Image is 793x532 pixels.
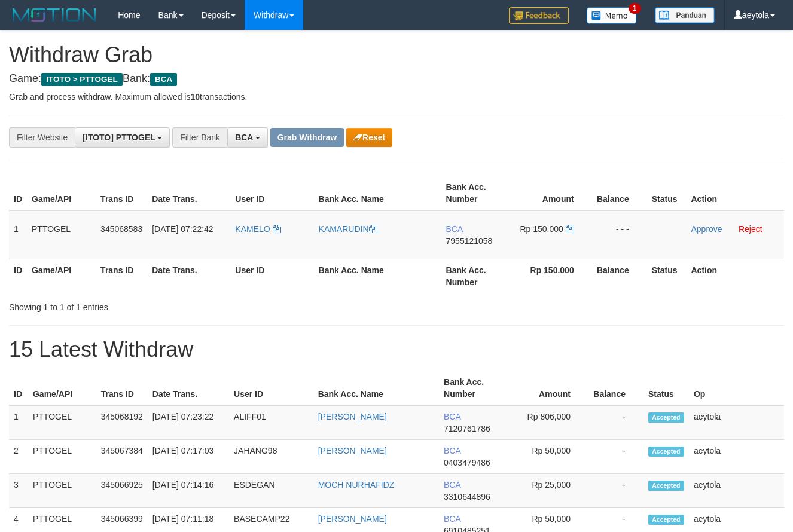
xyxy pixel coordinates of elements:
[689,405,784,440] td: aeytola
[647,259,687,293] th: Status
[444,412,460,421] span: BCA
[592,259,647,293] th: Balance
[229,371,313,405] th: User ID
[28,474,96,508] td: PTTOGEL
[230,259,313,293] th: User ID
[9,405,28,440] td: 1
[147,176,230,210] th: Date Trans.
[444,514,460,524] span: BCA
[509,7,569,24] img: Feedback.jpg
[230,176,313,210] th: User ID
[9,474,28,508] td: 3
[444,480,460,490] span: BCA
[148,474,229,508] td: [DATE] 07:14:16
[689,474,784,508] td: aeytola
[588,405,643,440] td: -
[9,371,28,405] th: ID
[150,73,177,86] span: BCA
[643,371,689,405] th: Status
[96,440,148,474] td: 345067384
[520,224,563,234] span: Rp 150.000
[148,440,229,474] td: [DATE] 07:17:03
[318,480,395,490] a: MOCH NURHAFIDZ
[9,91,784,103] p: Grab and process withdraw. Maximum allowed is transactions.
[96,176,147,210] th: Trans ID
[689,440,784,474] td: aeytola
[314,176,441,210] th: Bank Acc. Name
[235,133,253,142] span: BCA
[686,176,784,210] th: Action
[592,210,647,259] td: - - -
[689,371,784,405] th: Op
[686,259,784,293] th: Action
[629,3,641,14] span: 1
[648,447,684,457] span: Accepted
[314,259,441,293] th: Bank Acc. Name
[235,224,270,234] span: KAMELO
[588,440,643,474] td: -
[592,176,647,210] th: Balance
[588,371,643,405] th: Balance
[647,176,687,210] th: Status
[229,474,313,508] td: ESDEGAN
[148,405,229,440] td: [DATE] 07:23:22
[588,474,643,508] td: -
[648,515,684,525] span: Accepted
[235,224,280,234] a: KAMELO
[508,405,588,440] td: Rp 806,000
[444,424,490,433] span: Copy 7120761786 to clipboard
[444,492,490,502] span: Copy 3310644896 to clipboard
[229,440,313,474] td: JAHANG98
[227,127,268,148] button: BCA
[508,371,588,405] th: Amount
[648,412,684,423] span: Accepted
[9,43,784,67] h1: Withdraw Grab
[83,133,155,142] span: [ITOTO] PTTOGEL
[446,236,493,246] span: Copy 7955121058 to clipboard
[96,405,148,440] td: 345068192
[96,371,148,405] th: Trans ID
[96,259,147,293] th: Trans ID
[444,446,460,455] span: BCA
[319,224,377,234] a: KAMARUDIN
[96,474,148,508] td: 345066925
[318,412,387,421] a: [PERSON_NAME]
[444,458,490,467] span: Copy 0403479486 to clipboard
[147,259,230,293] th: Date Trans.
[152,224,213,234] span: [DATE] 07:22:42
[346,128,392,147] button: Reset
[9,127,75,148] div: Filter Website
[27,176,96,210] th: Game/API
[190,92,200,102] strong: 10
[9,338,784,362] h1: 15 Latest Withdraw
[100,224,142,234] span: 345068583
[441,176,510,210] th: Bank Acc. Number
[27,210,96,259] td: PTTOGEL
[566,224,574,234] a: Copy 150000 to clipboard
[510,176,592,210] th: Amount
[508,474,588,508] td: Rp 25,000
[446,224,463,234] span: BCA
[28,440,96,474] td: PTTOGEL
[318,446,387,455] a: [PERSON_NAME]
[9,296,322,313] div: Showing 1 to 1 of 1 entries
[148,371,229,405] th: Date Trans.
[313,371,439,405] th: Bank Acc. Name
[9,6,100,24] img: MOTION_logo.png
[655,7,715,23] img: panduan.png
[9,440,28,474] td: 2
[9,73,784,85] h4: Game: Bank:
[27,259,96,293] th: Game/API
[270,128,344,147] button: Grab Withdraw
[508,440,588,474] td: Rp 50,000
[41,73,123,86] span: ITOTO > PTTOGEL
[9,176,27,210] th: ID
[587,7,637,24] img: Button%20Memo.svg
[9,259,27,293] th: ID
[739,224,762,234] a: Reject
[9,210,27,259] td: 1
[439,371,508,405] th: Bank Acc. Number
[318,514,387,524] a: [PERSON_NAME]
[648,481,684,491] span: Accepted
[28,405,96,440] td: PTTOGEL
